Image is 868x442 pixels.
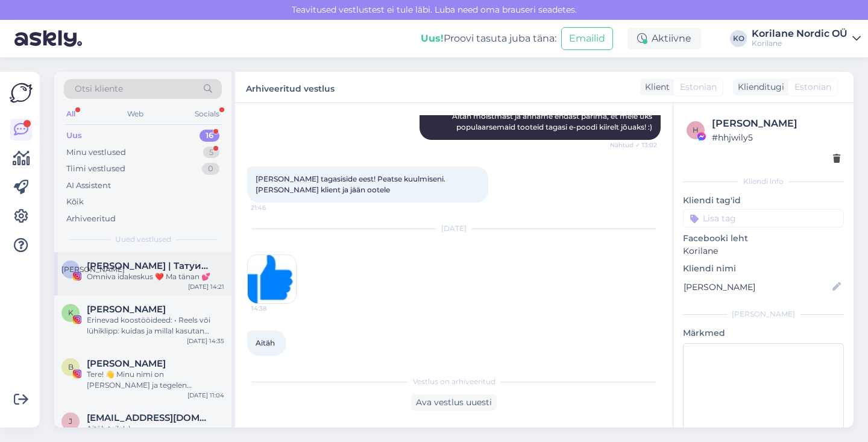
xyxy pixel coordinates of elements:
[87,271,224,282] div: Omniva idakeskus ❤️ Ma tänan 💕
[87,412,212,423] span: jaanikaneemoja@gmail.com
[794,81,831,93] span: Estonian
[200,130,219,142] div: 16
[87,315,224,336] div: Erinevad koostööideed: • Reels või lühiklipp: kuidas ja millal kasutan Korilase tooteid oma igapä...
[683,327,844,339] p: Märkmed
[683,245,844,257] p: Korilane
[752,29,848,39] div: Korilane Nordic OÜ
[192,106,222,122] div: Socials
[684,280,830,294] input: Lisa nimi
[202,163,219,175] div: 0
[187,391,224,400] div: [DATE] 11:04
[683,194,844,207] p: Kliendi tag'id
[68,362,74,371] span: B
[87,260,212,271] span: АЛИНА | Татуированная мама, специалист по анализу рисунка
[66,196,84,208] div: Kõik
[64,106,78,122] div: All
[68,308,74,317] span: K
[247,223,661,234] div: [DATE]
[730,30,747,47] div: KO
[87,304,166,315] span: Kristina Karu
[683,309,844,320] div: [PERSON_NAME]
[683,262,844,275] p: Kliendi nimi
[733,81,784,93] div: Klienditugi
[752,29,861,48] a: Korilane Nordic OÜKorilane
[251,304,297,313] span: 14:38
[413,376,495,387] span: Vestlus on arhiveeritud
[251,356,296,365] span: 14:38
[248,255,296,303] img: Attachment
[256,174,447,194] span: [PERSON_NAME] tagasiside eest! Peatse kuulmiseni. [PERSON_NAME] klient ja jään ootele
[66,180,111,192] div: AI Assistent
[188,282,224,291] div: [DATE] 14:21
[66,213,116,225] div: Arhiveeritud
[683,232,844,245] p: Facebooki leht
[10,81,33,104] img: Askly Logo
[752,39,848,48] div: Korilane
[187,336,224,346] div: [DATE] 14:35
[421,33,444,44] b: Uus!
[712,116,840,131] div: [PERSON_NAME]
[125,106,146,122] div: Web
[640,81,670,93] div: Klient
[66,147,126,159] div: Minu vestlused
[680,81,717,93] span: Estonian
[683,176,844,187] div: Kliendi info
[610,140,657,150] span: Nähtud ✓ 13:02
[712,131,840,144] div: # hhjwily5
[251,203,296,212] span: 21:46
[627,28,701,49] div: Aktiivne
[69,417,72,426] span: j
[421,31,556,46] div: Proovi tasuta juba täna:
[411,394,497,411] div: Ava vestlus uuesti
[87,369,224,391] div: Tere! 👋 Minu nimi on [PERSON_NAME] ja tegelen sisuloomisega Instagramis ✨. Sooviksin teha koostöö...
[66,130,82,142] div: Uus
[203,147,219,159] div: 5
[87,423,224,434] div: Aitäh teile! :)
[683,209,844,227] input: Lisa tag
[256,338,275,347] span: Aitäh
[66,163,125,175] div: Tiimi vestlused
[115,234,171,245] span: Uued vestlused
[561,27,613,50] button: Emailid
[75,83,123,95] span: Otsi kliente
[693,125,699,134] span: h
[246,79,335,95] label: Arhiveeritud vestlus
[61,265,125,274] span: [PERSON_NAME]
[87,358,166,369] span: Brigita Taevere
